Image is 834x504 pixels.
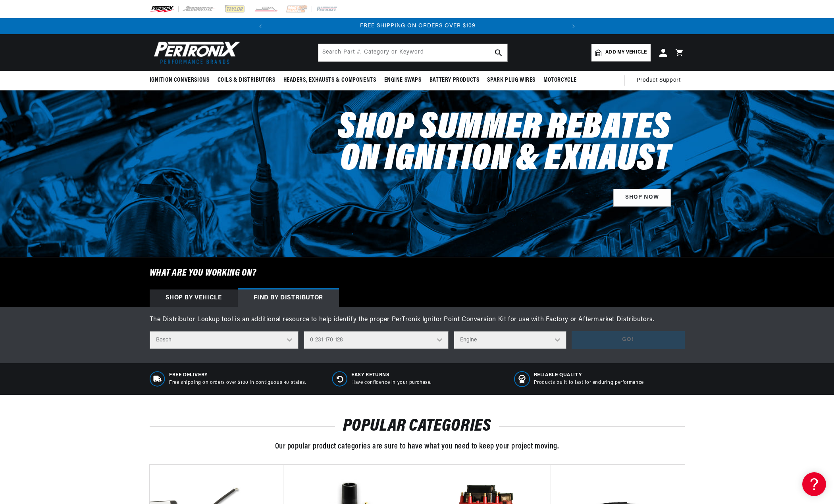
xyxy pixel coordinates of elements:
span: Coils & Distributors [218,76,275,84]
summary: Spark Plug Wires [483,71,539,90]
div: The Distributor Lookup tool is an additional resource to help identify the proper PerTronix Ignit... [150,315,685,325]
span: Motorcycle [543,76,577,84]
summary: Coils & Distributors [214,71,279,90]
summary: Battery Products [426,71,483,90]
h2: Shop Summer Rebates on Ignition & Exhaust [338,113,670,176]
a: SHOP NOW [613,189,671,207]
summary: Motorcycle [539,71,581,90]
p: Free shipping on orders over $100 in contiguous 48 states. [169,379,306,386]
div: Find by Distributor [238,289,339,307]
button: search button [490,44,507,61]
div: Announcement [269,22,566,31]
h6: What are you working on? [130,257,705,289]
span: Spark Plug Wires [487,76,535,84]
summary: Ignition Conversions [150,71,214,90]
div: Shop by vehicle [150,289,238,307]
summary: Headers, Exhausts & Components [279,71,380,90]
span: Ignition Conversions [150,76,210,84]
span: Battery Products [430,76,480,84]
span: Free Delivery [169,372,306,379]
img: Pertronix [150,39,241,66]
a: Add my vehicle [591,44,650,61]
p: Products built to last for enduring performance [534,379,644,386]
span: RELIABLE QUALITY [534,372,644,379]
span: Easy Returns [351,372,431,379]
summary: Engine Swaps [380,71,426,90]
button: Translation missing: en.sections.announcements.previous_announcement [252,18,268,34]
span: Product Support [637,76,681,85]
input: Search Part #, Category or Keyword [318,44,507,61]
p: Have confidence in your purchase. [351,379,431,386]
span: Engine Swaps [384,76,422,84]
span: Add my vehicle [605,49,647,56]
summary: Product Support [637,71,685,90]
button: Translation missing: en.sections.announcements.next_announcement [566,18,582,34]
slideshow-component: Translation missing: en.sections.announcements.announcement_bar [130,18,705,34]
div: 2 of 2 [269,22,566,31]
span: Headers, Exhausts & Components [283,76,376,84]
span: FREE SHIPPING ON ORDERS OVER $109 [360,23,476,29]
